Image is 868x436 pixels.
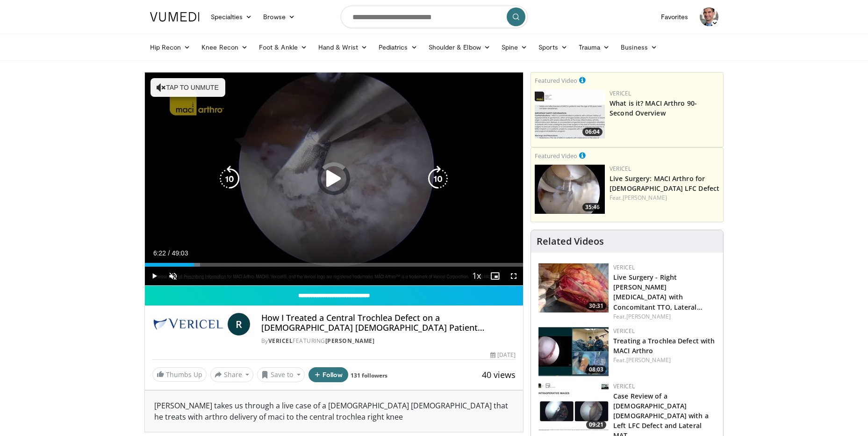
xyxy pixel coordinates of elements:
[145,263,524,267] div: Progress Bar
[196,38,253,57] a: Knee Recon
[582,203,603,211] span: 35:46
[655,7,694,26] a: Favorites
[153,249,166,257] span: 6:22
[504,267,523,285] button: Fullscreen
[613,336,715,355] a: Treating a Trochlea Defect with MACI Arthro
[261,337,516,345] div: By FEATURING
[257,367,305,382] button: Save to
[373,38,423,57] a: Pediatrics
[145,391,524,432] div: [PERSON_NAME] takes us through a live case of a [DEMOGRAPHIC_DATA] [DEMOGRAPHIC_DATA] that he tre...
[205,7,258,26] a: Specialties
[228,313,250,335] a: R
[700,7,718,26] img: Avatar
[537,236,604,247] h4: Related Videos
[150,12,200,22] img: VuMedi Logo
[535,76,577,85] small: Featured Video
[538,327,609,376] img: 0de30d39-bfe3-4001-9949-87048a0d8692.150x105_q85_crop-smart_upscale.jpg
[623,194,667,202] a: [PERSON_NAME]
[613,263,635,271] a: Vericel
[613,327,635,335] a: Vericel
[261,313,516,333] h4: How I Treated a Central Trochlea Defect on a [DEMOGRAPHIC_DATA] [DEMOGRAPHIC_DATA] Patient…
[482,369,516,380] span: 40 views
[210,367,254,382] button: Share
[172,249,188,257] span: 49:03
[253,38,313,57] a: Foot & Ankle
[582,128,603,136] span: 06:04
[535,89,605,138] a: 06:04
[626,312,671,320] a: [PERSON_NAME]
[613,356,716,364] div: Feat.
[535,165,605,214] a: 35:46
[586,421,606,429] span: 09:21
[538,382,609,431] a: 09:21
[535,89,605,138] img: aa6cc8ed-3dbf-4b6a-8d82-4a06f68b6688.150x105_q85_crop-smart_upscale.jpg
[535,165,605,214] img: eb023345-1e2d-4374-a840-ddbc99f8c97c.150x105_q85_crop-smart_upscale.jpg
[268,337,293,345] a: Vericel
[610,99,697,117] a: What is it? MACI Arthro 90-Second Overview
[538,382,609,431] img: 7de77933-103b-4dce-a29e-51e92965dfc4.150x105_q85_crop-smart_upscale.jpg
[538,327,609,376] a: 08:03
[486,267,504,285] button: Enable picture-in-picture mode
[613,382,635,390] a: Vericel
[325,337,375,345] a: [PERSON_NAME]
[168,249,170,257] span: /
[145,73,524,286] video-js: Video Player
[151,78,225,97] button: Tap to unmute
[613,312,716,321] div: Feat.
[144,38,196,57] a: Hip Recon
[586,302,606,310] span: 30:31
[490,351,516,359] div: [DATE]
[586,365,606,374] span: 08:03
[152,313,224,335] img: Vericel
[308,367,349,382] button: Follow
[351,371,387,379] a: 131 followers
[152,367,207,382] a: Thumbs Up
[467,267,486,285] button: Playback Rate
[538,263,609,312] a: 30:31
[610,89,631,97] a: Vericel
[164,267,182,285] button: Unmute
[341,6,528,28] input: Search topics, interventions
[610,194,719,202] div: Feat.
[535,152,577,160] small: Featured Video
[258,7,301,26] a: Browse
[610,174,719,193] a: Live Surgery: MACI Arthro for [DEMOGRAPHIC_DATA] LFC Defect
[610,165,631,173] a: Vericel
[626,356,671,364] a: [PERSON_NAME]
[496,38,533,57] a: Spine
[533,38,573,57] a: Sports
[538,263,609,312] img: f2822210-6046-4d88-9b48-ff7c77ada2d7.150x105_q85_crop-smart_upscale.jpg
[573,38,616,57] a: Trauma
[313,38,373,57] a: Hand & Wrist
[145,267,164,285] button: Play
[423,38,496,57] a: Shoulder & Elbow
[613,273,703,311] a: Live Surgery - Right [PERSON_NAME][MEDICAL_DATA] with Concomitant TTO, Lateral…
[615,38,663,57] a: Business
